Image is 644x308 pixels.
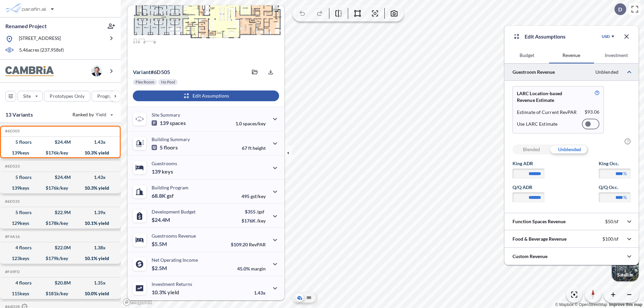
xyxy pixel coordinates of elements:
p: Program [97,93,116,100]
p: 495 [241,193,266,199]
label: % [623,170,627,177]
span: gsf/key [251,193,266,199]
label: King Occ. [599,160,631,167]
div: Blended [513,144,550,155]
span: Yield [96,111,107,118]
p: Edit Assumptions [525,33,566,41]
a: Mapbox [555,302,574,307]
p: Development Budget [152,209,196,214]
p: Site Summary [152,112,180,118]
span: spaces/key [243,121,266,126]
p: Flex Room [136,79,154,85]
p: # 6d505 [133,69,170,75]
p: Use LARC Estimate [517,121,557,127]
span: spaces [170,120,186,126]
span: RevPAR [249,242,266,247]
p: 1.43x [254,290,266,296]
button: Switcher ImageSatellite [612,254,639,281]
button: Edit Assumptions [133,90,279,101]
button: Program [92,91,128,102]
p: $2.5M [152,265,168,271]
span: /gsf [257,209,264,214]
p: Guestrooms Revenue [152,233,196,239]
button: Prototypes Only [44,91,90,102]
span: gsf [167,192,174,199]
h5: Click to copy the code [4,269,20,274]
p: 5.46 acres ( 237,958 sf) [19,47,64,54]
div: USD [602,34,610,39]
a: OpenStreetMap [575,302,607,307]
p: $ 93.06 [585,109,599,116]
h5: Click to copy the code [4,129,20,133]
p: $176K [241,218,266,224]
span: ? [625,138,631,144]
p: $24.4M [152,217,171,223]
h5: Click to copy the code [4,234,20,239]
p: $100/sf [602,236,619,242]
p: $355 [241,209,266,214]
span: Variant [133,69,151,75]
button: Budget [504,47,549,63]
span: yield [167,289,179,296]
p: D [618,6,622,12]
p: 45.0% [237,266,266,271]
p: Prototypes Only [50,93,85,100]
button: Site [17,91,43,102]
p: Site [23,93,31,100]
p: 5 [152,144,178,151]
span: floors [164,144,178,151]
p: No Pool [161,79,175,85]
label: Q/Q ADR [513,184,544,191]
button: Revenue [549,47,594,63]
span: keys [162,168,173,175]
p: Estimate of Current RevPAR [517,109,577,116]
span: ft [248,145,252,151]
p: 67 [242,145,266,151]
span: /key [257,218,266,224]
a: Improve this map [609,302,642,307]
p: 139 [152,168,173,175]
p: 13 Variants [5,111,33,119]
p: Satellite [617,272,633,278]
span: height [253,145,266,151]
a: Mapbox homepage [123,298,152,306]
label: % [623,194,627,201]
h5: Click to copy the code [4,199,20,204]
p: Function Spaces Revenue [513,218,566,225]
p: Custom Revenue [513,253,547,260]
p: $109.20 [231,242,266,247]
button: Aerial View [296,294,304,302]
img: Switcher Image [612,254,639,281]
p: Building Summary [152,136,190,142]
p: 139 [152,120,186,126]
div: Unblended [550,144,588,155]
p: $50/sf [605,219,619,225]
p: LARC Location-based Revenue Estimate [517,90,579,104]
img: user logo [91,66,102,76]
p: Building Program [152,185,189,190]
button: Investment [594,47,639,63]
img: BrandImage [5,66,54,76]
p: Guestrooms [152,161,177,166]
label: King ADR [513,160,544,167]
p: 1.0 [235,121,266,126]
p: Investment Returns [152,281,192,287]
p: Renamed Project [5,22,47,30]
h5: Click to copy the code [4,164,20,169]
p: [STREET_ADDRESS] [19,35,61,43]
label: Q/Q Occ. [599,184,631,191]
span: margin [251,266,266,271]
p: 68.8K [152,192,174,199]
p: Net Operating Income [152,257,198,263]
button: Site Plan [305,294,313,302]
p: 10.3% [152,289,179,296]
p: $5.5M [152,241,168,247]
button: Ranked by Yield [67,109,117,120]
p: Food & Beverage Revenue [513,236,567,242]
